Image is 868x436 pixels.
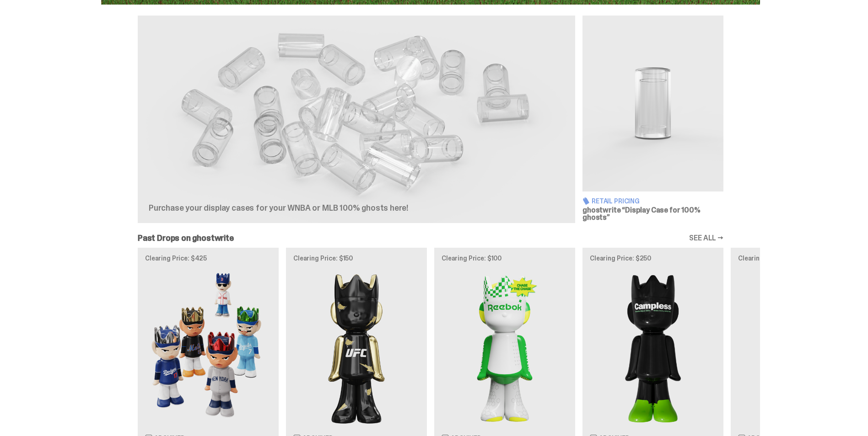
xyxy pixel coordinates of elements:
[689,234,723,242] a: SEE ALL →
[145,255,271,261] p: Clearing Price: $425
[582,207,723,221] h3: ghostwrite “Display Case for 100% ghosts”
[738,269,864,426] img: Schrödinger's ghost: Orange Vibe
[442,269,568,426] img: Court Victory
[293,255,420,261] p: Clearing Price: $150
[442,255,568,261] p: Clearing Price: $100
[582,16,723,191] img: Display Case for 100% ghosts
[293,269,420,426] img: Ruby
[592,198,640,204] span: Retail Pricing
[590,269,716,426] img: Campless
[138,234,234,242] h2: Past Drops on ghostwrite
[738,255,864,261] p: Clearing Price: $150
[590,255,716,261] p: Clearing Price: $250
[582,16,723,223] a: Display Case for 100% ghosts Retail Pricing
[145,269,271,426] img: Game Face (2025)
[149,204,442,212] p: Purchase your display cases for your WNBA or MLB 100% ghosts here!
